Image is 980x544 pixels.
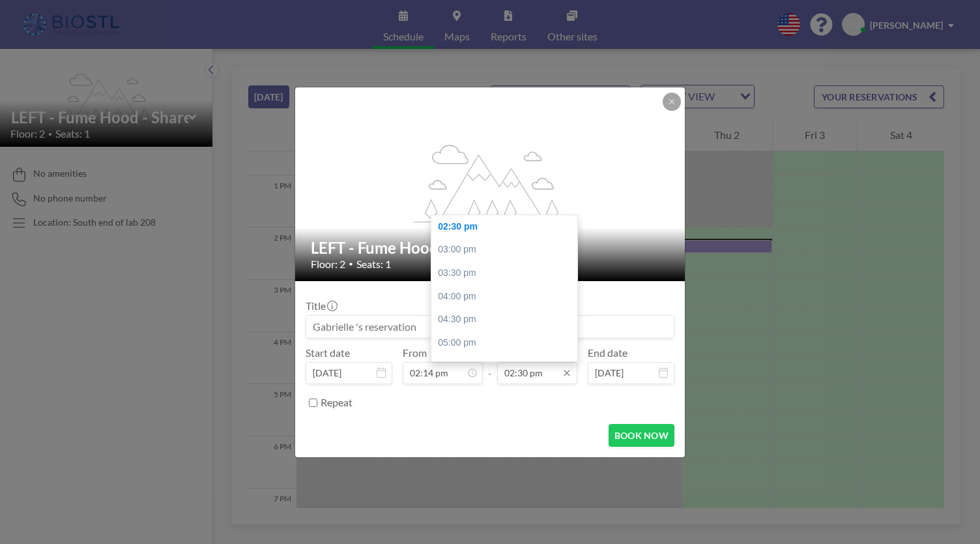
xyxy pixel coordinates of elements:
div: 03:30 pm [431,262,584,285]
span: • [349,259,353,269]
h2: LEFT - Fume Hood - Shared [311,238,670,258]
label: Repeat [321,396,353,409]
div: 04:30 pm [431,308,584,331]
div: 05:30 pm [431,354,584,378]
label: From [403,346,427,359]
div: 05:00 pm [431,331,584,355]
span: Seats: 1 [356,258,391,271]
div: 04:00 pm [431,285,584,309]
span: - [488,351,492,380]
label: Start date [306,346,350,359]
label: Title [306,299,336,312]
span: Floor: 2 [311,258,345,271]
button: BOOK NOW [609,424,674,447]
div: 02:30 pm [431,215,584,239]
div: 03:00 pm [431,238,584,262]
input: Gabrielle 's reservation [306,316,674,338]
label: End date [588,346,627,359]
